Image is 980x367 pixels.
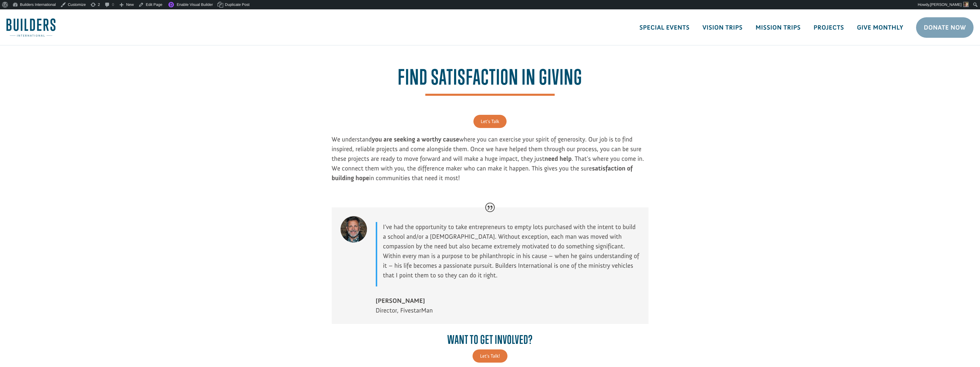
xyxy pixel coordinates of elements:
[850,19,910,36] a: Give Monthly
[332,164,633,182] strong: satisfaction of building hope
[383,222,640,286] p: I’ve had the opportunity to take entrepreneurs to empty lots purchased with the intent to build a...
[696,19,749,36] a: Vision Trips
[6,18,55,37] img: Builders International
[332,135,644,182] span: We understand where you can exercise your spirit of generosity. Our job is to find inspired, reli...
[473,349,507,363] a: Let’s Talk!
[372,135,459,143] strong: you are seeking a worthy cause
[376,306,397,314] span: Director
[930,2,962,7] span: [PERSON_NAME]
[749,19,807,36] a: Mission Trips
[544,155,571,163] strong: need help
[473,115,507,128] a: Let’s Talk
[332,333,649,349] h3: Want to get involved?
[633,19,696,36] a: Special Events
[807,19,851,36] a: Projects
[400,306,433,314] span: FivestarMan
[398,65,582,95] span: Find satisfaction in giving
[376,296,640,305] span: [PERSON_NAME]
[397,306,399,314] span: ,
[916,17,974,38] a: Donate Now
